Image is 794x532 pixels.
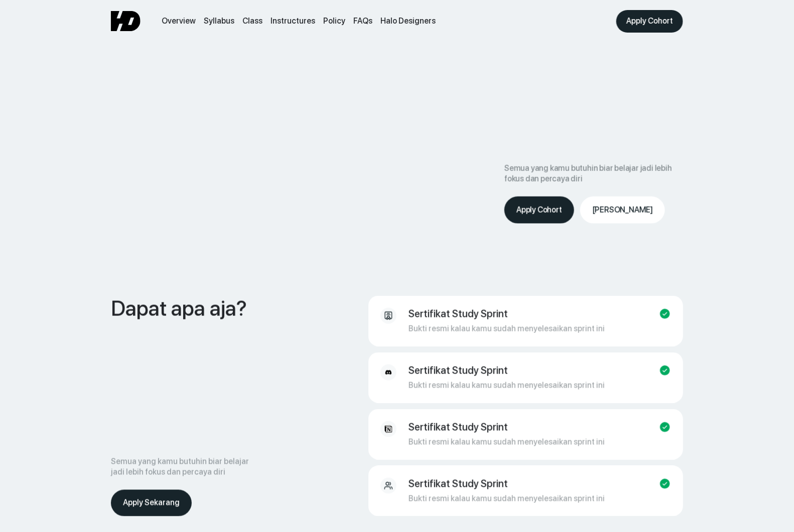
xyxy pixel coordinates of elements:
[592,205,653,216] div: [PERSON_NAME]
[111,296,247,321] div: Dapat apa aja?
[504,163,683,185] div: Semua yang kamu butuhin biar belajar jadi lebih fokus dan percaya diri
[409,494,605,504] div: Bukti resmi kalau kamu sudah menyelesaikan sprint ini
[409,324,605,334] div: Bukti resmi kalau kamu sudah menyelesaikan sprint ini
[353,16,372,27] a: FAQs
[626,16,673,27] div: Apply Cohort
[242,16,262,27] a: Class
[271,16,315,27] a: Instructures
[409,421,508,433] div: Sertifikat Study Sprint
[409,478,508,490] div: Sertifikat Study Sprint
[111,490,192,516] a: Apply Sekarang
[616,10,683,33] a: Apply Cohort
[111,457,251,478] div: Semua yang kamu butuhin biar belajar jadi lebih fokus dan percaya diri
[504,197,574,224] a: Apply Cohort
[580,197,665,224] a: [PERSON_NAME]
[123,498,180,508] div: Apply Sekarang
[380,16,436,27] a: Halo Designers
[516,205,562,216] div: Apply Cohort
[409,308,508,320] div: Sertifikat Study Sprint
[409,437,605,448] div: Bukti resmi kalau kamu sudah menyelesaikan sprint ini
[204,16,234,27] a: Syllabus
[409,365,508,377] div: Sertifikat Study Sprint
[162,16,196,27] a: Overview
[409,381,605,391] div: Bukti resmi kalau kamu sudah menyelesaikan sprint ini
[323,16,345,27] a: Policy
